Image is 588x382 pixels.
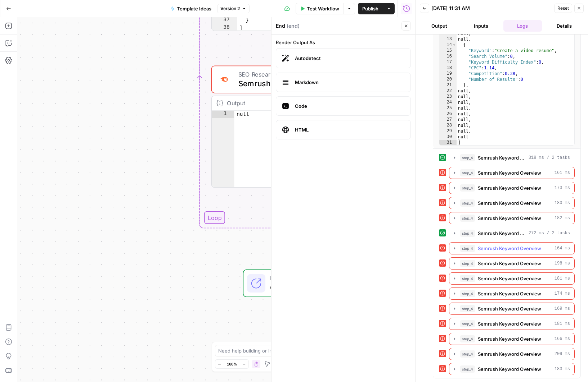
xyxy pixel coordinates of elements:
[439,117,457,123] div: 27
[449,212,574,224] button: 182 ms
[478,365,541,373] span: Semrush Keyword Overview
[220,5,240,12] span: Version 2
[166,3,216,14] button: Template Ideas
[478,350,541,358] span: Semrush Keyword Overview
[555,245,570,252] span: 164 ms
[478,305,541,312] span: Semrush Keyword Overview
[227,98,358,108] div: Output
[439,82,457,88] div: 21
[439,71,457,77] div: 19
[439,88,457,94] div: 22
[554,4,572,13] button: Reset
[276,39,411,46] label: Render Output As
[555,185,570,191] span: 173 ms
[452,42,456,48] span: Toggle code folding, rows 14 through 21
[460,215,475,222] span: step_4
[460,320,475,327] span: step_4
[217,4,250,13] button: Version 2
[449,318,574,330] button: 181 ms
[449,197,574,209] button: 180 ms
[287,22,300,29] span: ( end )
[449,167,574,179] button: 161 ms
[296,3,344,14] button: Test Workflow
[478,184,541,192] span: Semrush Keyword Overview
[439,134,457,140] div: 30
[307,5,339,12] span: Test Workflow
[439,77,457,82] div: 20
[529,155,570,161] span: 318 ms / 2 tasks
[439,48,457,54] div: 15
[238,70,358,79] span: SEO Research
[478,230,526,237] span: Semrush Keyword Overview
[238,78,358,89] span: Semrush Keyword Overview
[211,270,390,297] div: EndOutput
[478,169,541,176] span: Semrush Keyword Overview
[449,348,574,360] button: 209 ms
[439,65,457,71] div: 18
[555,290,570,297] span: 174 ms
[449,303,574,314] button: 169 ms
[460,184,475,192] span: step_4
[460,365,475,373] span: step_4
[555,275,570,282] span: 181 ms
[439,36,457,42] div: 13
[460,350,475,358] span: step_4
[460,199,475,207] span: step_4
[478,290,541,297] span: Semrush Keyword Overview
[478,335,541,342] span: Semrush Keyword Overview
[555,200,570,206] span: 180 ms
[557,5,569,11] span: Reset
[555,366,570,372] span: 183 ms
[439,42,457,48] div: 14
[439,123,457,128] div: 28
[503,20,542,32] button: Logs
[295,126,405,133] span: HTML
[545,20,584,32] button: Details
[555,170,570,176] span: 161 ms
[529,230,570,236] span: 272 ms / 2 tasks
[449,288,574,299] button: 174 ms
[555,321,570,327] span: 181 ms
[460,260,475,267] span: step_4
[478,199,541,207] span: Semrush Keyword Overview
[439,54,457,59] div: 16
[439,94,457,100] div: 23
[555,215,570,221] span: 182 ms
[460,169,475,176] span: step_4
[478,215,541,222] span: Semrush Keyword Overview
[276,22,399,29] div: End
[449,258,574,269] button: 198 ms
[460,305,475,312] span: step_4
[177,5,211,12] span: Template Ideas
[439,100,457,105] div: 24
[460,275,475,282] span: step_4
[555,305,570,312] span: 169 ms
[449,363,574,375] button: 183 ms
[478,154,526,161] span: Semrush Keyword Overview
[460,290,475,297] span: step_4
[478,275,541,282] span: Semrush Keyword Overview
[460,230,475,237] span: step_4
[555,351,570,357] span: 209 ms
[555,260,570,267] span: 198 ms
[555,336,570,342] span: 166 ms
[439,111,457,117] div: 26
[358,3,383,14] button: Publish
[212,111,234,118] div: 1
[439,105,457,111] div: 25
[295,79,405,86] span: Markdown
[219,74,230,84] img: v3j4otw2j2lxnxfkcl44e66h4fup
[362,5,378,12] span: Publish
[460,245,475,252] span: step_4
[460,335,475,342] span: step_4
[449,333,574,345] button: 166 ms
[227,361,237,367] span: 160%
[449,182,574,194] button: 173 ms
[211,222,390,235] div: Complete
[295,55,405,62] span: Autodetect
[478,260,541,267] span: Semrush Keyword Overview
[439,59,457,65] div: 17
[439,140,457,146] div: 31
[478,320,541,327] span: Semrush Keyword Overview
[212,17,237,24] div: 37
